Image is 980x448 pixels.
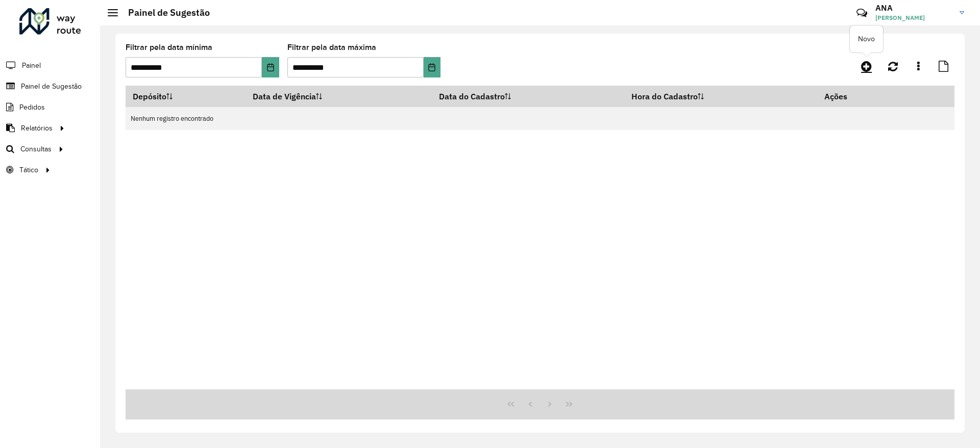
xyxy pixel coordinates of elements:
[851,2,873,24] a: Contato Rápido
[126,107,954,130] td: Nenhum registro encontrado
[22,60,41,71] span: Painel
[624,86,818,107] th: Hora do Cadastro
[19,165,38,175] span: Tático
[118,7,210,18] h2: Painel de Sugestão
[875,13,952,22] span: [PERSON_NAME]
[850,25,883,52] div: Novo
[20,144,52,154] span: Consultas
[875,3,952,13] h3: ANA
[246,86,432,107] th: Data de Vigência
[287,41,376,54] label: Filtrar pela data máxima
[19,102,45,113] span: Pedidos
[126,86,246,107] th: Depósito
[262,57,279,77] button: Choose Date
[126,41,212,54] label: Filtrar pela data mínima
[424,57,440,77] button: Choose Date
[21,123,53,134] span: Relatórios
[21,81,82,92] span: Painel de Sugestão
[432,86,624,107] th: Data do Cadastro
[817,86,878,107] th: Ações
